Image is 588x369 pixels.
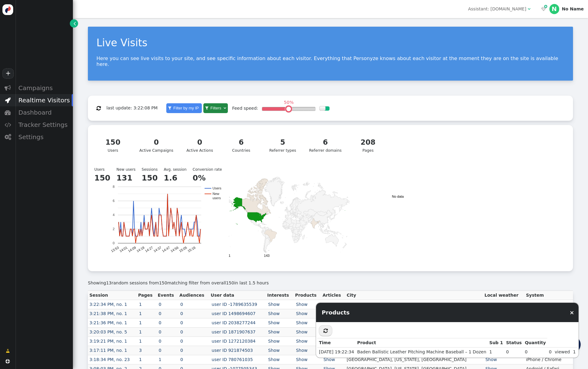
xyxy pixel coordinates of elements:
[15,94,73,106] div: Realtime Visitors
[322,302,336,307] a: Show
[89,339,127,344] a: 3:19:21 PM, no. 1
[116,167,141,172] td: New users
[139,137,173,154] div: Active Campaigns
[345,291,483,300] th: City
[88,280,573,286] div: Showing random sessions from matching filter from overall in last 1.5 hours
[170,246,179,253] text: 14:56
[70,19,78,28] a: 
[179,357,184,362] a: 0
[345,300,483,309] td: [GEOGRAPHIC_DATA], [US_STATE], [GEOGRAPHIC_DATA]
[138,320,143,325] a: 1
[89,302,127,307] a: 3:22:34 PM, no. 1
[142,173,158,182] b: 150
[113,185,115,189] text: 8
[5,97,11,103] span: 
[138,311,143,316] a: 1
[483,291,525,300] th: Local weather
[268,137,298,148] div: 5
[2,4,13,15] img: logo-icon.svg
[267,311,281,316] a: Show
[179,302,184,307] a: 0
[226,280,234,285] span: 150
[96,55,564,67] p: Here you can see live visits to your site, and see specific information about each visitor. Every...
[136,246,145,253] text: 14:18
[92,169,227,261] svg: A chart.
[158,311,162,316] a: 0
[181,133,219,157] a: 0Active Actions
[525,300,573,309] td: /
[356,338,488,347] th: Product
[504,347,523,356] td: 0
[142,167,164,172] td: Sessions
[356,347,488,356] td: Baden Ballistic Leather Pitching Machine Baseball – 1 Dozen
[89,311,127,316] a: 3:21:38 PM, no. 1
[159,280,167,285] span: 150
[15,131,73,143] div: Settings
[571,347,577,356] td: 1
[185,137,215,148] div: 0
[179,246,188,253] text: 15:05
[153,246,162,253] text: 14:37
[224,106,226,110] span: 
[89,320,127,325] a: 3:21:36 PM, no. 1
[92,103,105,114] button: 
[138,348,143,353] a: 3
[229,254,231,258] text: 1
[158,329,162,334] a: 0
[295,302,308,307] a: Show
[158,302,162,307] a: 0
[267,302,281,307] a: Show
[317,347,356,356] td: [DATE] 19:22:34
[92,165,569,267] div: Users
[345,355,483,364] td: [GEOGRAPHIC_DATA], [US_STATE], [GEOGRAPHIC_DATA]
[267,329,281,334] a: Show
[187,246,196,253] text: 15:16
[106,105,157,110] span: last update: 3:22:08 PM
[488,338,505,347] th: Sub 1
[266,291,294,300] th: Interests
[193,167,228,172] td: Conversion rate
[89,329,127,334] a: 3:20:03 PM, no. 5
[193,173,205,182] b: 0%
[15,119,73,131] div: Tracker Settings
[562,6,584,12] div: No Name
[322,357,336,362] a: Show
[164,167,193,172] td: Avg. session
[209,291,266,300] th: User data
[484,357,498,362] a: Show
[295,357,308,362] a: Show
[213,192,219,196] text: New
[323,328,328,333] span: 
[321,291,345,300] th: Articles
[293,291,321,300] th: Products
[549,4,559,14] div: N
[540,6,547,12] a:  
[158,339,162,344] a: 0
[211,329,256,334] a: user ID 1871907637
[172,106,200,110] span: Filter by my IP
[525,355,573,364] td: iPhone / Chrome
[570,309,574,316] a: ×
[158,357,162,362] a: 1
[349,133,387,157] a: 208Pages
[267,348,281,353] a: Show
[267,339,281,344] a: Show
[352,169,444,261] div: A chart.
[523,347,548,356] td: 0
[185,137,215,154] div: Active Actions
[213,196,221,200] text: users
[264,133,302,157] a: 5Referrer types
[73,20,76,27] span: 
[227,169,349,261] svg: A chart.
[267,320,281,325] a: Show
[222,133,260,157] a: 6Countries
[226,137,256,148] div: 6
[488,347,505,356] td: 1
[268,137,298,154] div: Referrer types
[317,338,356,347] th: Time
[113,213,115,217] text: 4
[161,246,171,253] text: 14:47
[138,357,143,362] a: 1
[94,167,116,172] td: Users
[156,291,178,300] th: Events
